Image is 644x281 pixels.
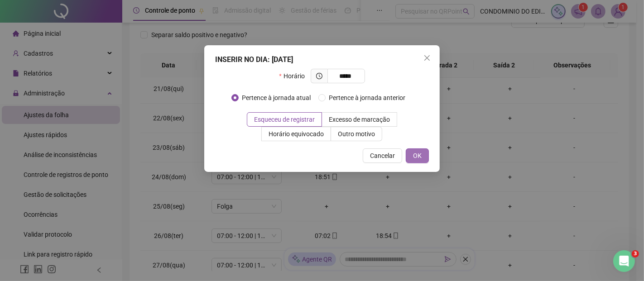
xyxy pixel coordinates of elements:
[316,73,322,79] span: clock-circle
[632,250,639,257] span: 3
[326,93,409,103] span: Pertence à jornada anterior
[279,69,310,83] label: Horário
[269,130,324,138] span: Horário equivocado
[370,151,395,161] span: Cancelar
[363,148,402,163] button: Cancelar
[215,54,429,65] div: INSERIR NO DIA : [DATE]
[423,54,431,62] span: close
[329,116,390,123] span: Excesso de marcação
[239,93,315,103] span: Pertence à jornada atual
[338,130,375,138] span: Outro motivo
[254,116,315,123] span: Esqueceu de registrar
[406,148,429,163] button: OK
[413,151,422,161] span: OK
[420,51,434,65] button: Close
[613,250,635,272] iframe: Intercom live chat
